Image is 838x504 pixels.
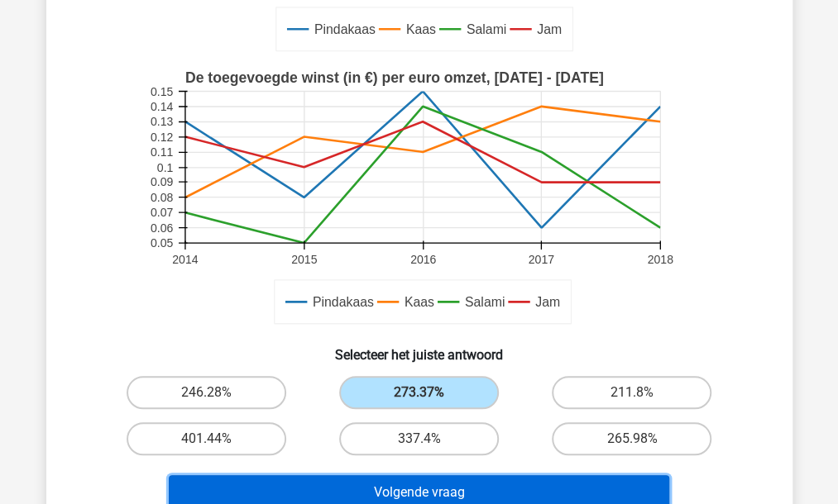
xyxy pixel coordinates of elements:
[528,253,553,266] text: 2017
[156,161,173,174] text: 0.1
[150,131,173,144] text: 0.12
[314,22,375,36] text: Pindakaas
[552,422,711,455] label: 265.98%
[150,206,173,219] text: 0.07
[150,236,173,250] text: 0.05
[405,22,435,36] text: Kaas
[73,334,766,363] h6: Selecteer het juiste antwoord
[537,22,562,36] text: Jam
[172,253,198,266] text: 2014
[150,191,173,204] text: 0.08
[127,376,286,409] label: 246.28%
[647,253,673,266] text: 2018
[150,100,173,113] text: 0.14
[339,376,499,409] label: 273.37%
[150,175,173,188] text: 0.09
[339,422,499,455] label: 337.4%
[552,376,711,409] label: 211.8%
[404,295,433,309] text: Kaas
[535,295,560,309] text: Jam
[312,295,373,309] text: Pindakaas
[150,84,173,97] text: 0.15
[409,253,435,266] text: 2016
[150,221,173,234] text: 0.06
[184,69,603,86] text: De toegevoegde winst (in €) per euro omzet, [DATE] - [DATE]
[127,422,286,455] label: 401.44%
[466,22,505,36] text: Salami
[464,295,504,309] text: Salami
[150,115,173,128] text: 0.13
[150,145,173,159] text: 0.11
[291,253,317,266] text: 2015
